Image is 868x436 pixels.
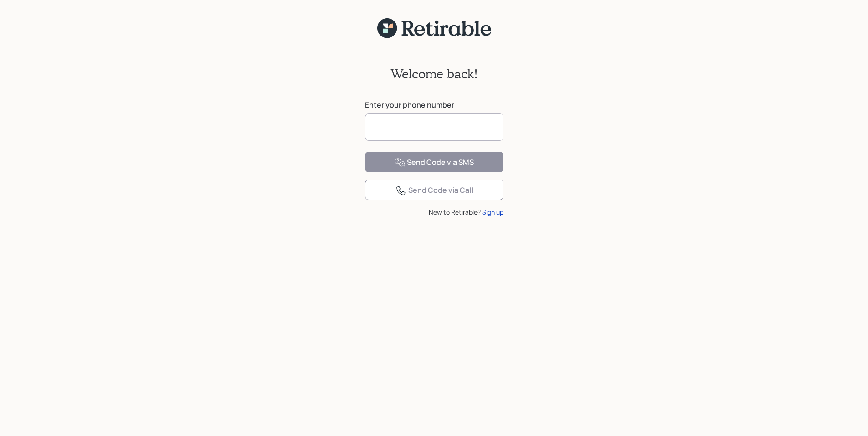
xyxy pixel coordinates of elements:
div: Sign up [482,207,503,217]
div: Send Code via Call [395,185,473,196]
h2: Welcome back! [390,66,478,82]
div: Send Code via SMS [394,157,474,168]
label: Enter your phone number [365,100,503,110]
button: Send Code via Call [365,180,503,200]
button: Send Code via SMS [365,152,503,172]
div: New to Retirable? [365,207,503,217]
